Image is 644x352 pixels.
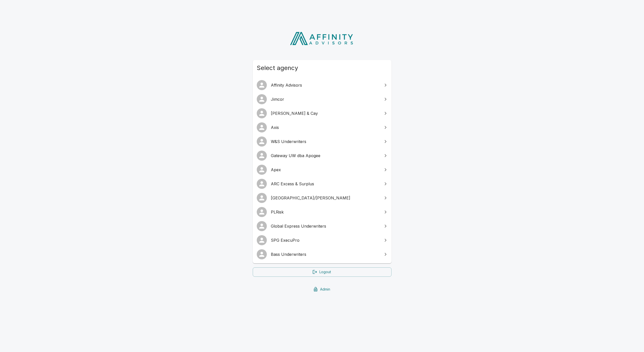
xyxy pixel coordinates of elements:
span: [GEOGRAPHIC_DATA]/[PERSON_NAME] [271,195,379,201]
a: SPG ExecuPro [253,233,392,247]
a: ARC Excess & Surplus [253,177,392,191]
span: SPG ExecuPro [271,237,379,243]
a: [PERSON_NAME] & Cay [253,106,392,120]
span: Affinity Advisors [271,82,379,88]
span: Axis [271,124,379,130]
span: Gateway UW dba Apogee [271,153,379,159]
span: Select agency [257,64,388,72]
img: Affinity Advisors Logo [286,30,358,47]
span: [PERSON_NAME] & Cay [271,110,379,116]
span: PLRisk [271,209,379,215]
a: Bass Underwriters [253,247,392,261]
a: Axis [253,120,392,134]
a: PLRisk [253,205,392,219]
a: Global Express Underwriters [253,219,392,233]
a: W&S Underwriters [253,134,392,149]
a: Gateway UW dba Apogee [253,149,392,163]
a: Jimcor [253,92,392,106]
span: Jimcor [271,96,379,102]
a: Apex [253,163,392,177]
span: ARC Excess & Surplus [271,181,379,187]
span: Apex [271,167,379,173]
span: W&S Underwriters [271,138,379,145]
a: Affinity Advisors [253,78,392,92]
span: Global Express Underwriters [271,223,379,229]
a: Admin [253,285,392,294]
a: [GEOGRAPHIC_DATA]/[PERSON_NAME] [253,191,392,205]
span: Bass Underwriters [271,251,379,257]
a: Logout [253,267,392,277]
